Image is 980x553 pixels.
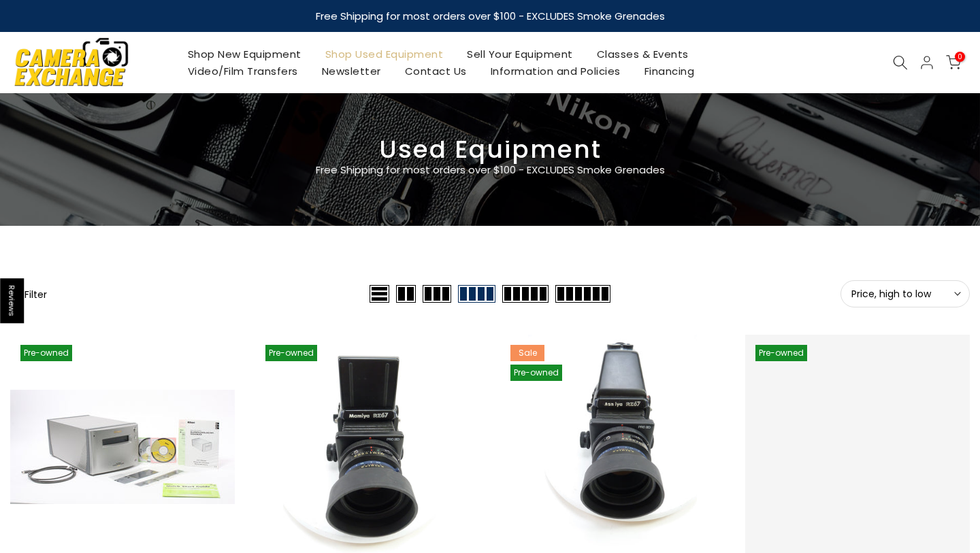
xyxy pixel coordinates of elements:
a: Classes & Events [585,46,700,63]
a: Information and Policies [478,63,632,80]
a: Video/Film Transfers [176,63,310,80]
strong: Free Shipping for most orders over $100 - EXCLUDES Smoke Grenades [316,9,665,23]
button: Show filters [10,287,47,301]
a: Sell Your Equipment [455,46,585,63]
h3: Used Equipment [10,141,970,158]
p: Free Shipping for most orders over $100 - EXCLUDES Smoke Grenades [235,162,745,178]
a: Newsletter [310,63,393,80]
span: 0 [955,52,965,62]
a: Shop New Equipment [176,46,313,63]
a: 0 [946,55,961,70]
a: Financing [632,63,706,80]
a: Shop Used Equipment [313,46,455,63]
span: Price, high to low [851,288,959,300]
button: Price, high to low [840,280,970,307]
a: Contact Us [393,63,478,80]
